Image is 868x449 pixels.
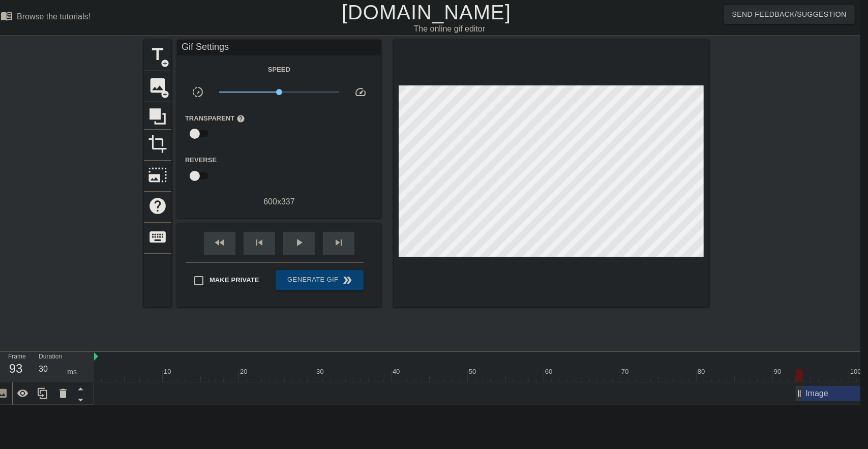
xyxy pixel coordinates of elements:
label: Speed [268,65,290,75]
span: keyboard [148,227,167,247]
span: double_arrow [342,274,354,286]
div: Frame [1,352,31,381]
label: Transparent [185,113,245,124]
button: Generate Gif [276,270,364,290]
label: Duration [39,354,62,360]
span: add_circle [161,59,169,68]
div: 100 [850,367,863,377]
div: Gif Settings [177,40,381,55]
span: menu_book [1,10,13,22]
span: slow_motion_video [192,86,204,98]
div: 30 [316,367,325,377]
div: 93 [8,360,23,378]
a: [DOMAIN_NAME] [342,1,511,23]
div: 90 [774,367,783,377]
div: 70 [621,367,631,377]
div: 20 [240,367,249,377]
div: 40 [393,367,402,377]
span: fast_rewind [214,236,226,249]
div: 50 [469,367,478,377]
span: skip_previous [253,236,265,249]
span: speed [354,86,367,98]
span: help [148,196,167,216]
span: photo_size_select_large [148,165,167,185]
span: image [148,76,167,95]
span: Generate Gif [280,274,360,286]
a: Browse the tutorials! [1,10,91,25]
label: Reverse [185,155,217,165]
div: 80 [698,367,707,377]
div: 60 [545,367,554,377]
span: skip_next [333,236,345,249]
div: The online gif editor [287,23,612,35]
span: crop [148,134,167,154]
span: play_arrow [293,236,305,249]
span: help [236,114,245,123]
div: Browse the tutorials! [17,12,91,21]
span: Make Private [209,275,259,285]
span: title [148,45,167,64]
div: 600 x 337 [177,196,381,208]
div: 10 [164,367,173,377]
span: Send Feedback/Suggestion [732,8,847,21]
button: Send Feedback/Suggestion [724,5,855,24]
span: add_circle [161,90,169,99]
div: ms [67,367,77,377]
